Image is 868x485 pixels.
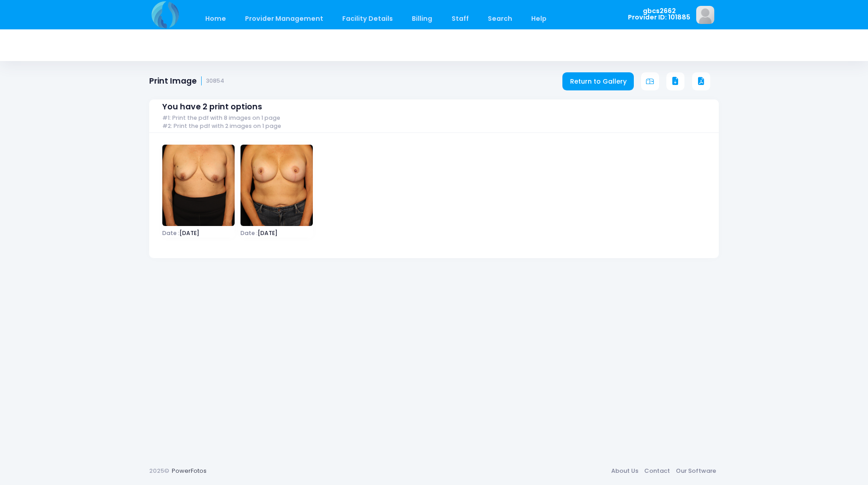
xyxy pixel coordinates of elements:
[696,6,714,24] img: image
[149,76,224,86] h1: Print Image
[608,463,641,479] a: About Us
[334,8,402,29] a: Facility Details
[206,78,224,85] small: 30854
[162,229,179,237] span: Date :
[162,123,281,130] span: #2: Print the pdf with 2 images on 1 page
[479,8,521,29] a: Search
[241,145,313,226] img: image
[162,231,235,236] span: [DATE]
[162,102,262,112] span: You have 2 print options
[149,466,169,475] span: 2025©
[628,8,690,21] span: gbcs2662 Provider ID: 101885
[523,8,556,29] a: Help
[172,466,207,475] a: PowerFotos
[443,8,477,29] a: Staff
[162,115,280,122] span: #1: Print the pdf with 8 images on 1 page
[562,72,634,90] a: Return to Gallery
[162,145,235,226] img: image
[196,8,235,29] a: Home
[403,8,441,29] a: Billing
[241,229,258,237] span: Date :
[673,463,719,479] a: Our Software
[241,231,313,236] span: [DATE]
[236,8,332,29] a: Provider Management
[641,463,673,479] a: Contact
